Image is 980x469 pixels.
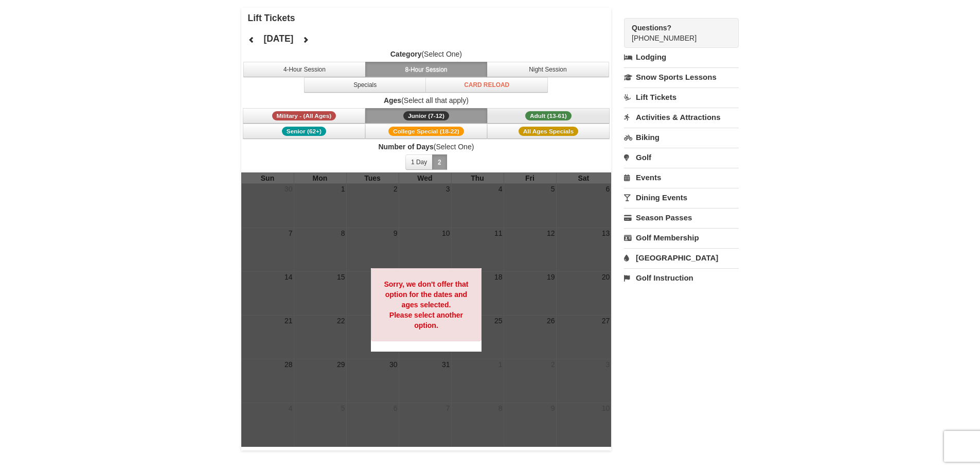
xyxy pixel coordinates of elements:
button: 4-Hour Session [243,62,366,77]
button: College Special (18-22) [365,124,488,139]
label: (Select all that apply) [241,95,612,106]
a: Lift Tickets [624,88,739,107]
a: [GEOGRAPHIC_DATA] [624,248,739,267]
span: [PHONE_NUMBER] [632,23,720,42]
span: Junior (7-12) [403,111,449,120]
strong: Number of Days [378,143,433,151]
button: Adult (13-61) [487,108,610,124]
button: All Ages Specials [487,124,610,139]
strong: Category [390,50,422,58]
span: All Ages Specials [519,127,578,136]
span: Senior (62+) [282,127,326,136]
a: Golf [624,148,739,167]
strong: Ages [384,96,401,105]
strong: Sorry, we don't offer that option for the dates and ages selected. Please select another option. [384,280,468,329]
button: Junior (7-12) [365,108,488,124]
button: 8-Hour Session [365,62,488,77]
button: Night Session [487,62,609,77]
span: College Special (18-22) [388,127,464,136]
a: Activities & Attractions [624,108,739,127]
h4: Lift Tickets [248,13,612,23]
a: Snow Sports Lessons [624,67,739,86]
span: Military - (All Ages) [272,111,336,120]
span: Adult (13-61) [525,111,572,120]
a: Season Passes [624,208,739,227]
a: Golf Membership [624,228,739,247]
a: Biking [624,128,739,147]
button: Military - (All Ages) [243,108,365,124]
h4: [DATE] [263,33,293,44]
a: Events [624,168,739,187]
strong: Questions? [632,24,671,32]
a: Golf Instruction [624,268,739,287]
label: (Select One) [241,142,612,152]
a: Dining Events [624,188,739,207]
button: Specials [304,77,426,93]
button: 1 Day [405,154,433,170]
button: 2 [432,154,447,170]
label: (Select One) [241,49,612,59]
button: Senior (62+) [243,124,365,139]
button: Card Reload [425,77,548,93]
a: Lodging [624,48,739,66]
